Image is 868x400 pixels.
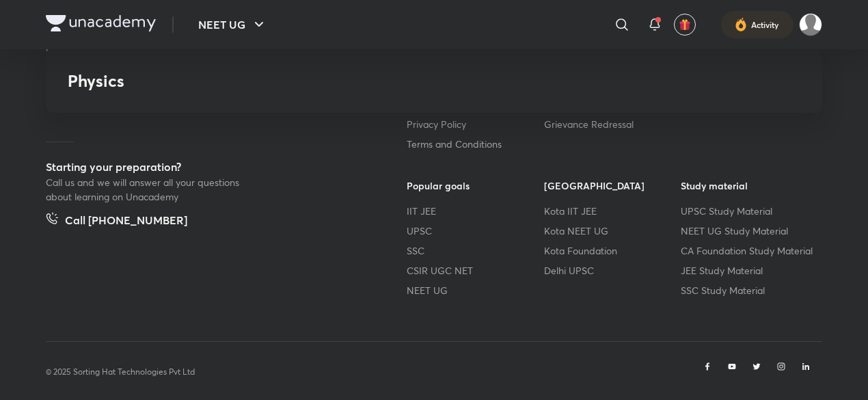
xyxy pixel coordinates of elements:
h3: Physics [68,71,603,91]
a: Call [PHONE_NUMBER] [46,212,187,231]
img: avatar [679,18,691,31]
a: Privacy Policy [407,117,544,131]
img: activity [735,16,747,33]
a: CSIR UGC NET [407,263,544,278]
a: Kota Foundation [544,243,681,258]
p: © 2025 Sorting Hat Technologies Pvt Ltd [46,366,195,378]
a: Grievance Redressal [544,117,681,131]
a: SSC Study Material [681,283,818,297]
a: IIT JEE [407,204,544,218]
h5: Starting your preparation? [46,159,363,175]
a: UPSC Study Material [681,204,818,218]
a: SSC [407,243,544,258]
img: Company Logo [46,15,156,31]
h6: Popular goals [407,178,544,193]
p: Call us and we will answer all your questions about learning on Unacademy [46,175,251,204]
a: Terms and Conditions [407,137,544,151]
a: JEE Study Material [681,263,818,278]
button: avatar [674,14,696,36]
a: NEET UG Study Material [681,224,818,238]
h5: Call [PHONE_NUMBER] [65,212,187,231]
h6: [GEOGRAPHIC_DATA] [544,178,681,193]
a: Kota NEET UG [544,224,681,238]
a: Kota IIT JEE [544,204,681,218]
h6: Study material [681,178,818,193]
a: Delhi UPSC [544,263,681,278]
a: UPSC [407,224,544,238]
a: NEET UG [407,283,544,297]
a: Company Logo [46,15,156,35]
img: Aman raj [799,13,822,36]
a: CA Foundation Study Material [681,243,818,258]
button: NEET UG [190,11,275,38]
